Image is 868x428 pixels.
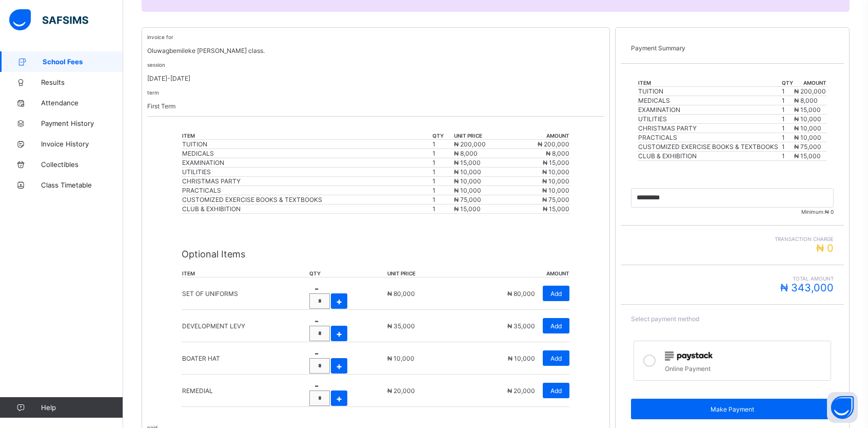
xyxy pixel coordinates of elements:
[182,150,431,157] div: MEDICALS
[432,132,454,140] th: qty
[182,355,220,362] p: BOATER HAT
[432,140,454,149] td: 1
[421,16,453,29] img: receipt.26f346b57495a98c98ef9b0bc63aa4d8.svg
[432,149,454,158] td: 1
[432,168,454,177] td: 1
[611,257,662,266] td: 1
[507,290,535,297] span: ₦ 80,000
[781,105,794,115] td: 1
[777,171,803,178] span: ₦ 11,000
[182,187,431,194] div: PRACTICALS
[182,205,431,213] div: CLUB & EXHIBITION
[71,223,470,230] div: UTILITIES
[471,188,500,195] span: ₦ 380,000
[471,258,497,265] span: ₦ 20,000
[454,196,481,203] span: ₦ 75,000
[471,214,497,221] span: ₦ 11,000
[780,282,834,294] span: ₦ 343,000
[774,188,803,195] span: ₦ 380,000
[638,105,781,115] td: EXAMINATION
[507,322,535,330] span: ₦ 35,000
[471,223,497,230] span: ₦ 20,000
[471,232,497,239] span: ₦ 10,000
[777,197,803,204] span: ₦ 16,000
[453,132,512,140] th: unit price
[182,290,238,297] p: SET OF UNIFORMS
[19,297,70,305] span: TOTAL EXPECTED
[523,310,542,318] span: ₦ 0.00
[445,270,570,277] th: amount
[542,187,569,194] span: ₦ 10,000
[777,214,803,221] span: ₦ 11,000
[387,355,415,362] span: ₦ 10,000
[781,124,794,133] td: 1
[147,102,604,110] p: First Term
[387,387,415,395] span: ₦ 20,000
[19,285,44,292] span: Discount
[71,214,470,221] div: SPORTS
[336,296,342,307] span: +
[546,150,569,157] span: ₦ 8,000
[523,367,554,375] span: PAYSTACK
[794,79,827,87] th: amount
[550,290,562,297] span: Add
[611,179,662,188] td: 1
[611,222,662,231] td: 1
[147,47,604,54] p: Oluwagbemileke [PERSON_NAME] class.
[454,177,481,185] span: ₦ 10,000
[538,140,569,148] span: ₦ 200,000
[19,323,56,330] span: Amount Paid
[777,249,803,256] span: ₦ 20,000
[631,315,699,323] span: Select payment method
[41,140,123,148] span: Invoice History
[508,355,535,362] span: ₦ 10,000
[611,196,662,205] td: 1
[631,275,834,282] span: Total Amount
[19,355,58,362] span: Payment Date
[182,132,432,140] th: item
[454,159,481,166] span: ₦ 15,000
[182,159,431,166] div: EXAMINATION
[147,75,604,82] p: [DATE]-[DATE]
[71,197,470,204] div: MEDICALS
[19,310,86,318] span: Previously Paid Amount
[665,351,713,361] img: paystack.0b99254114f7d5403c0525f3550acd03.svg
[794,152,821,160] span: ₦ 15,000
[781,79,794,87] th: qty
[470,154,611,161] th: unit price
[639,405,826,413] span: Make Payment
[71,206,470,213] div: EXAMINATION
[777,240,803,248] span: ₦ 10,000
[777,179,803,187] span: ₦ 10,000
[781,142,794,152] td: 1
[41,99,123,107] span: Attendance
[454,150,478,157] span: ₦ 8,000
[336,328,342,339] span: +
[358,65,521,75] span: REDEEMER TEAP INTERNATIONAL SCHOOL
[336,361,342,371] span: +
[41,181,123,189] span: Class Timetable
[638,96,781,105] td: MEDICALS
[638,87,781,96] td: TUITION
[471,197,497,204] span: ₦ 16,000
[424,34,450,60] img: REDEEMER TEAP INTERNATIONAL SCHOOL
[471,249,497,256] span: ₦ 20,000
[19,336,73,343] span: Amount Remaining
[638,152,781,161] td: CLUB & EXHIBITION
[662,154,803,161] th: amount
[638,142,781,152] td: CUSTOMIZED EXERCISE BOOKS & TEXTBOOKS
[550,322,562,330] span: Add
[71,240,470,248] div: PRACTICALS
[542,196,569,203] span: ₦ 75,000
[542,168,569,176] span: ₦ 10,000
[314,348,319,359] span: -
[182,387,213,395] p: REMEDIAL
[777,223,803,230] span: ₦ 20,000
[43,58,123,66] span: School Fees
[432,158,454,168] td: 1
[611,170,662,179] td: 1
[523,336,542,343] span: ₦ 0.00
[781,152,794,161] td: 1
[387,322,415,330] span: ₦ 35,000
[507,387,535,395] span: ₦ 20,000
